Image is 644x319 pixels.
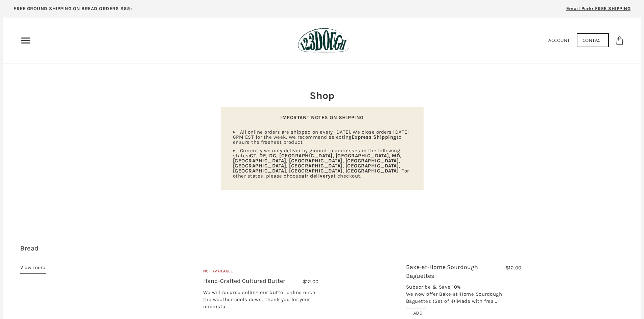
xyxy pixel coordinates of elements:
[14,5,133,12] p: FREE GROUND SHIPPING ON BREAD ORDERS $65+
[301,173,331,179] strong: air delivery
[233,148,409,179] span: Currently we only deliver by ground to addresses in the following states: . For other states, ple...
[303,278,319,285] span: $12.00
[20,263,46,274] a: View more
[20,244,39,252] a: Bread
[406,263,478,279] a: Bake-at-Home Sourdough Baguettes
[233,129,409,145] span: All online orders are shipped on every [DATE]. We close orders [DATE] 6PM EST for the week. We re...
[548,37,570,43] a: Account
[556,3,641,18] a: Email Perk: FREE SHIPPING
[233,153,402,174] strong: CT, DE, DC, [GEOGRAPHIC_DATA], [GEOGRAPHIC_DATA], MD, [GEOGRAPHIC_DATA], [GEOGRAPHIC_DATA], [GEOG...
[352,134,397,140] strong: Express Shipping
[20,244,121,263] h3: 14 items
[3,3,143,18] a: FREE GROUND SHIPPING ON BREAD ORDERS $65+
[410,310,423,316] span: + ADD
[203,277,285,285] a: Hand-Crafted Cultured Butter
[406,308,427,318] div: + ADD
[20,35,31,46] nav: Primary
[203,289,319,314] div: We will resume selling our butter online once the weather cools down. Thank you for your understa...
[566,6,631,11] span: Email Perk: FREE SHIPPING
[280,114,364,121] strong: IMPORTANT NOTES ON SHIPPING
[506,265,522,271] span: $12.00
[203,268,319,277] div: Not Available
[221,88,424,103] h2: Shop
[298,28,350,53] img: 123Dough Bakery
[577,33,609,47] a: Contact
[406,284,522,308] div: Subscribe & Save 10% We now offer Bake-at-Home Sourdough Baguettes (Set of 4)!Made with fres...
